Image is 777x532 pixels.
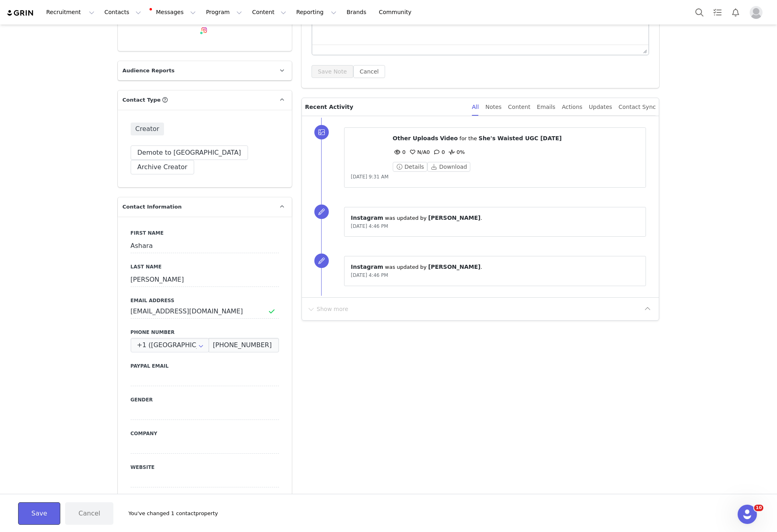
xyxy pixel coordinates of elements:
span: Instagram [351,264,383,270]
span: Contact Information [123,203,182,211]
label: Website [131,464,279,471]
p: ⁨ ⁩ was updated by ⁨ ⁩. [351,214,640,222]
button: Messages [146,3,201,21]
button: Demote to [GEOGRAPHIC_DATA] [131,145,248,160]
button: Cancel [353,65,385,78]
span: property [196,509,218,518]
button: Profile [745,6,771,19]
button: Content [247,3,291,21]
span: 0 [408,149,430,155]
div: You've changed 1 contact [118,509,218,518]
img: placeholder-profile.jpg [750,6,763,19]
p: Recent Activity [305,98,465,116]
button: Notifications [727,3,744,21]
span: Video [440,135,458,141]
img: grin logo [6,9,35,17]
span: 0 [393,149,406,155]
label: First Name [131,229,279,237]
body: Rich Text Area. Press ALT-0 for help. [6,6,330,15]
span: Audience Reports [123,67,175,75]
span: Other Uploads [393,135,438,141]
label: Phone Number [131,329,279,336]
p: ⁨ ⁩ was updated by ⁨ ⁩. [351,263,640,271]
button: Save Note [312,65,353,78]
button: Save [18,502,60,525]
button: Download [427,162,470,172]
div: Actions [562,98,582,116]
div: Emails [537,98,556,116]
label: Paypal Email [131,362,279,370]
label: Company [131,430,279,437]
label: Last Name [131,263,279,270]
button: Details [393,162,427,172]
button: Show more [307,303,349,315]
span: [DATE] 4:46 PM [351,223,388,229]
input: (XXX) XXX-XXXX [209,338,279,352]
a: Brands [342,3,373,21]
div: Contact Sync [619,98,656,116]
span: Contact Type [123,96,161,104]
button: Search [691,3,708,21]
div: Notes [485,98,501,116]
span: [PERSON_NAME] [428,215,480,221]
img: instagram.svg [201,27,207,33]
a: Tasks [709,3,726,21]
div: Content [508,98,531,116]
span: [PERSON_NAME] [428,264,480,270]
span: She's Waisted UGC [DATE] [479,135,562,141]
button: Recruitment [41,3,99,21]
button: Archive Creator [131,160,195,174]
span: 0 [432,149,445,155]
div: Press the Up and Down arrow keys to resize the editor. [640,45,648,55]
div: Updates [589,98,612,116]
input: Email Address [131,304,279,319]
span: Creator [131,123,164,135]
span: Instagram [351,215,383,221]
label: Email Address [131,297,279,304]
a: Community [374,3,420,21]
span: [DATE] 9:31 AM [351,174,389,180]
span: [DATE] 4:46 PM [351,272,388,278]
label: Gender [131,396,279,403]
button: Program [201,3,247,21]
button: Contacts [100,3,146,21]
span: N/A [408,149,426,155]
p: ⁨ ⁩ ⁨ ⁩ for the ⁨ ⁩ [393,134,640,143]
button: Cancel [65,502,113,525]
button: Reporting [291,3,341,21]
span: 10 [754,505,763,511]
iframe: Intercom live chat [738,505,757,524]
div: All [472,98,479,116]
span: 0% [447,149,465,155]
div: United States [131,338,209,352]
input: Country [131,338,209,352]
